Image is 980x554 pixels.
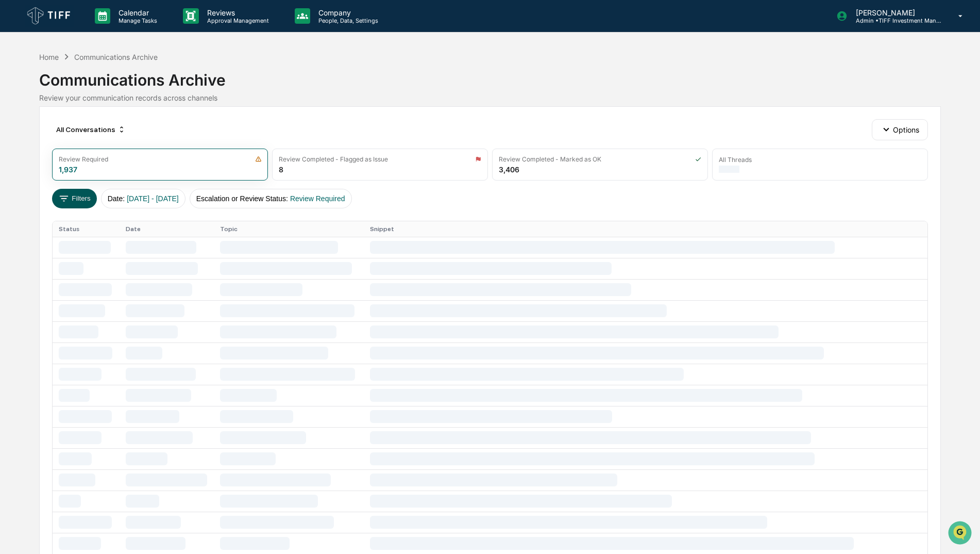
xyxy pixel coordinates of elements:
button: Date:[DATE] - [DATE] [101,189,185,208]
div: 🖐️ [10,131,19,139]
img: logo [25,5,74,27]
div: 🗄️ [75,131,83,139]
p: Approval Management [199,17,274,24]
img: icon [695,156,701,162]
th: Topic [214,221,364,237]
div: We're available if you need us! [35,89,130,97]
span: Preclearance [21,130,66,140]
div: Review your communication records across channels [39,93,941,102]
p: People, Data, Settings [310,17,383,24]
div: 1,937 [59,165,77,174]
th: Date [120,221,214,237]
p: Company [310,8,383,17]
div: All Threads [719,156,752,164]
p: [PERSON_NAME] [848,8,943,17]
img: 1746055101610-c473b297-6a78-478c-a979-82029cc54cd1 [10,79,29,97]
div: All Conversations [52,121,130,138]
div: 8 [279,165,283,174]
button: Options [872,119,928,140]
div: Review Completed - Marked as OK [499,155,601,163]
div: Home [39,53,59,61]
a: 🗄️Attestations [71,126,132,144]
span: Pylon [103,175,125,183]
span: Review Required [290,194,345,203]
button: Escalation or Review Status:Review Required [190,189,352,208]
p: How can we help? [10,22,188,38]
div: 🔎 [10,151,19,159]
button: Start new chat [175,82,188,94]
p: Calendar [110,8,162,17]
span: Data Lookup [21,150,65,160]
a: Powered byPylon [73,174,125,183]
div: 3,406 [499,165,519,174]
div: Start new chat [35,79,169,89]
div: Review Required [59,155,108,163]
th: Status [53,221,120,237]
th: Snippet [364,221,927,237]
p: Manage Tasks [110,17,162,24]
span: Attestations [85,130,128,140]
div: Communications Archive [39,62,941,89]
img: icon [475,156,481,162]
img: icon [255,156,262,162]
span: [DATE] - [DATE] [127,194,179,203]
div: Review Completed - Flagged as Issue [279,155,388,163]
p: Admin • TIFF Investment Management [848,17,943,24]
p: Reviews [199,8,274,17]
a: 🔎Data Lookup [6,145,69,164]
button: Filters [52,189,97,208]
a: 🖐️Preclearance [6,126,71,144]
div: Communications Archive [74,53,158,61]
iframe: Open customer support [947,520,975,548]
